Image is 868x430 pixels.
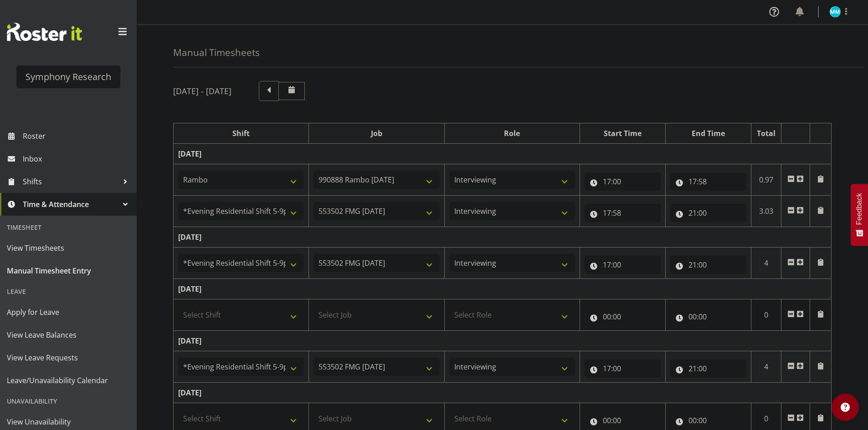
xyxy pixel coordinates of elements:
[751,196,781,227] td: 3.03
[2,259,134,282] a: Manual Timesheet Entry
[585,128,661,139] div: Start Time
[670,204,746,222] input: Click to select...
[2,392,134,410] div: Unavailability
[841,403,850,412] img: help-xxl-2.png
[2,324,134,346] a: View Leave Balances
[751,164,781,196] td: 0.97
[7,264,130,278] span: Manual Timesheet Entry
[670,128,746,139] div: End Time
[178,128,304,139] div: Shift
[585,172,661,191] input: Click to select...
[2,369,134,392] a: Leave/Unavailability Calendar
[2,218,134,237] div: Timesheet
[174,331,832,351] td: [DATE]
[7,23,82,41] img: Rosterit website logo
[670,172,746,191] input: Click to select...
[173,86,231,96] h5: [DATE] - [DATE]
[585,256,661,274] input: Click to select...
[7,351,130,364] span: View Leave Requests
[174,383,832,403] td: [DATE]
[449,128,575,139] div: Role
[2,237,134,259] a: View Timesheets
[851,184,868,246] button: Feedback - Show survey
[751,299,781,331] td: 0
[756,128,777,139] div: Total
[7,241,130,255] span: View Timesheets
[174,144,832,164] td: [DATE]
[855,193,863,225] span: Feedback
[23,152,132,166] span: Inbox
[585,359,661,378] input: Click to select...
[2,282,134,301] div: Leave
[830,6,841,17] img: murphy-mulholland11450.jpg
[23,175,118,188] span: Shifts
[670,308,746,326] input: Click to select...
[585,308,661,326] input: Click to select...
[585,204,661,222] input: Click to select...
[2,301,134,324] a: Apply for Leave
[23,129,132,143] span: Roster
[670,256,746,274] input: Click to select...
[2,346,134,369] a: View Leave Requests
[26,70,111,84] div: Symphony Research
[670,359,746,378] input: Click to select...
[173,47,260,58] h4: Manual Timesheets
[751,248,781,279] td: 4
[670,411,746,430] input: Click to select...
[174,227,832,248] td: [DATE]
[7,374,130,387] span: Leave/Unavailability Calendar
[23,197,118,211] span: Time & Attendance
[7,328,130,342] span: View Leave Balances
[585,411,661,430] input: Click to select...
[751,351,781,383] td: 4
[313,128,439,139] div: Job
[7,305,130,319] span: Apply for Leave
[174,279,832,299] td: [DATE]
[7,415,130,429] span: View Unavailability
